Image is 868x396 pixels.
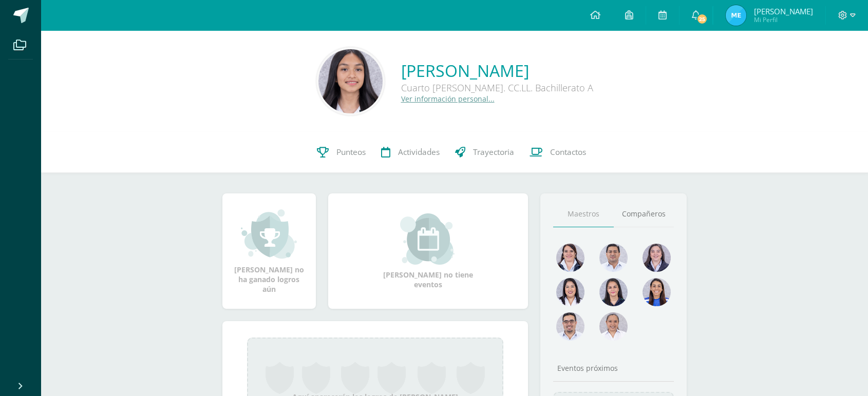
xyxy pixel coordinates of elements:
span: Actividades [398,147,440,157]
img: a5c04a697988ad129bdf05b8f922df21.png [643,278,671,306]
img: c717c6dd901b269d3ae6ea341d867eaf.png [556,312,584,341]
img: 1081ff69c784832f7e8e7ec1b2af4791.png [726,5,746,26]
img: event_small.png [400,213,456,265]
div: [PERSON_NAME] no tiene eventos [376,213,479,289]
div: Cuarto [PERSON_NAME]. CC.LL. Bachillerato A [401,82,593,94]
a: Contactos [522,132,594,173]
img: 33529fdbffb77f3e1b3ac10476456ace.png [318,49,383,113]
a: Maestros [553,201,614,227]
img: 9a0812c6f881ddad7942b4244ed4a083.png [599,244,628,272]
span: Contactos [550,147,586,157]
img: achievement_small.png [241,208,297,260]
a: Trayectoria [447,132,522,173]
img: 0580b9beee8b50b4e2a2441e05bb36d6.png [556,278,584,306]
div: Eventos próximos [553,363,674,373]
a: Actividades [373,132,447,173]
img: 6bc5668d4199ea03c0854e21131151f7.png [599,278,628,306]
div: [PERSON_NAME] no ha ganado logros aún [233,208,306,294]
span: Mi Perfil [754,15,813,24]
img: 5b1461e84b32f3e9a12355c7ee942746.png [556,244,584,272]
span: Punteos [336,147,366,157]
a: Ver información personal... [401,94,495,104]
a: Punteos [309,132,373,173]
span: Trayectoria [473,147,514,157]
span: 25 [696,13,707,25]
a: Compañeros [614,201,674,227]
span: [PERSON_NAME] [754,6,813,16]
a: [PERSON_NAME] [401,60,593,82]
img: d869f4b24ccbd30dc0e31b0593f8f022.png [599,312,628,341]
img: c3579e79d07ed16708d7cededde04bff.png [643,244,671,272]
